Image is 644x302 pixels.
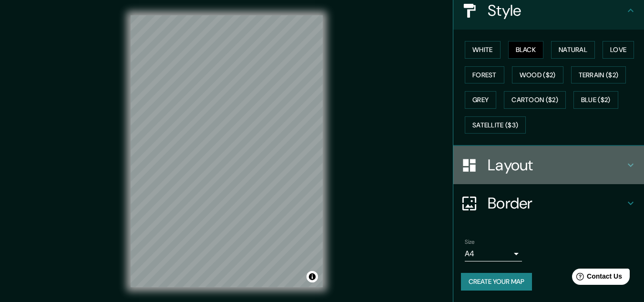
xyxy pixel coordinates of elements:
[508,41,544,59] button: Black
[453,184,644,222] div: Border
[573,91,618,109] button: Blue ($2)
[465,41,501,59] button: White
[559,265,634,292] iframe: Help widget launcher
[512,66,563,84] button: Wood ($2)
[453,146,644,184] div: Layout
[465,116,526,134] button: Satellite ($3)
[465,238,475,246] label: Size
[488,156,625,175] h4: Layout
[603,41,634,59] button: Love
[465,66,504,84] button: Forest
[488,1,625,20] h4: Style
[488,194,625,213] h4: Border
[551,41,595,59] button: Natural
[504,91,566,109] button: Cartoon ($2)
[571,66,626,84] button: Terrain ($2)
[131,15,323,287] canvas: Map
[465,246,522,261] div: A4
[307,271,318,282] button: Toggle attribution
[461,273,532,291] button: Create your map
[465,91,496,109] button: Grey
